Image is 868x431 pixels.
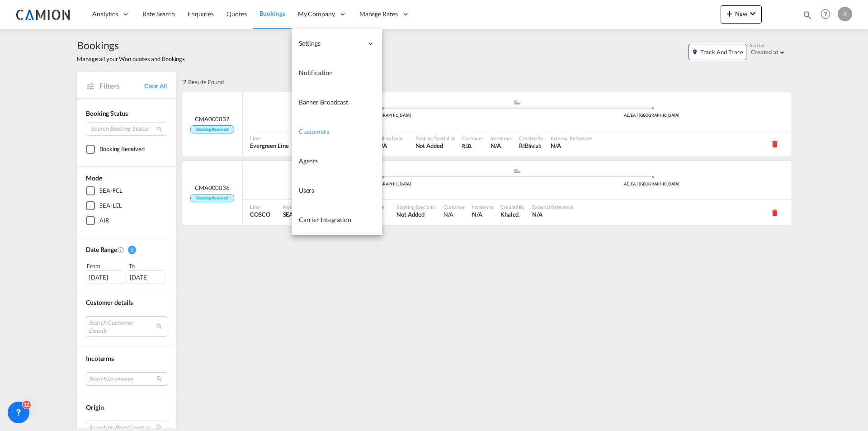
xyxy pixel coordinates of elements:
md-icon: assets/icons/custom/ship-fill.svg [512,100,523,104]
span: Mode [86,174,102,182]
a: Agents [292,147,382,176]
span: SEA-FCL [283,210,306,218]
img: 05c02a603cfc11efa1b81fce21b124fa.png [14,4,75,24]
md-icon: icon-magnify [802,10,812,20]
span: Customer [462,135,483,142]
a: Customers [292,117,382,147]
div: AIR [99,216,109,225]
span: Quotes [226,10,246,18]
md-checkbox: AIR [86,216,167,225]
md-checkbox: SEA-FCL [86,186,167,195]
span: Mode [283,204,306,210]
md-icon: icon-magnify [156,126,163,133]
div: SEA-FCL [99,186,123,195]
span: N/A [532,210,573,218]
span: Incoterms [491,135,512,142]
span: R.I.B. [462,142,483,150]
span: My Company [298,9,335,19]
span: R.I.B. [462,143,472,149]
span: Insiab [528,143,541,149]
a: Users [292,176,382,205]
a: Clear All [144,82,167,90]
span: Bookings [77,38,185,52]
span: CMA000036 [195,184,230,192]
div: To [128,261,168,270]
div: Customer details [86,298,167,307]
span: Carrier Integration [299,216,351,223]
span: Evergreen Line [250,142,289,150]
span: Sort by [750,42,764,48]
span: Analytics [92,9,118,19]
span: Booking Specialist [415,135,455,142]
div: AEJEA | [GEOGRAPHIC_DATA] [517,113,787,118]
md-icon: icon-plus 400-fg [724,8,735,19]
span: Not Added [396,210,436,218]
span: Manage all your Won quotes and Bookings [77,55,185,63]
span: Booking Status [86,109,128,117]
span: Khaled . [500,210,525,218]
md-icon: assets/icons/custom/ship-fill.svg [512,169,523,173]
span: Enquiries [188,10,214,18]
div: N/A [443,210,465,218]
div: Help [818,6,838,23]
div: Booking Received [99,145,144,154]
button: icon-map-markerTrack and Trace [689,44,746,60]
span: Settings [299,39,363,48]
span: Bookings [259,9,285,17]
button: icon-plus 400-fgNewicon-chevron-down [721,5,762,24]
div: Settings [292,29,382,58]
div: CMA000037 Booking Received assets/icons/custom/ship-fill.svgassets/icons/custom/roll-o-plane.svgP... [182,92,791,156]
span: 1 [128,246,136,254]
span: Agents [299,157,318,165]
div: From [86,261,126,270]
span: Booking Specialist [396,204,436,210]
div: N/A [491,142,501,150]
md-icon: icon-delete [770,208,779,217]
span: Incoterms [472,204,493,210]
span: N/A [377,142,403,150]
span: Liner [250,135,289,142]
md-icon: Created On [117,246,124,254]
a: Notification [292,58,382,88]
span: Liner [250,204,270,210]
span: External Reference [532,204,573,210]
div: [DATE] [127,270,165,284]
span: Customer [443,204,465,210]
span: Users [299,186,315,194]
input: Search Booking Status [86,122,167,136]
div: icon-magnify [802,10,812,24]
span: N/A [551,142,592,150]
span: Banner Broadcast [299,98,348,106]
span: External Reference [551,135,592,142]
span: Help [818,6,833,22]
span: Not Added [415,142,455,150]
span: . [519,212,519,218]
md-icon: icon-map-marker [692,49,698,55]
div: Booking Status [86,109,167,118]
div: CNSHA | [GEOGRAPHIC_DATA] [247,181,517,187]
span: Sailing Date [377,135,403,142]
div: K [838,7,852,21]
span: Incoterms [86,355,114,362]
span: From To [DATE][DATE] [86,261,167,284]
md-icon: icon-delete [770,139,779,148]
span: New [724,10,758,17]
div: Origin [86,403,167,412]
div: CMA000036 Booking Received assets/icons/custom/ship-fill.svgassets/icons/custom/roll-o-plane.svgP... [182,161,791,225]
span: Created By [500,204,525,210]
span: Customers [299,128,329,135]
span: Customer details [86,298,132,306]
span: COSCO [250,210,270,218]
div: SEA-LCL [99,201,122,210]
span: Filters [99,81,144,91]
span: Rate Search [142,10,175,18]
div: [DATE] [86,270,124,284]
span: Date Range [86,246,117,253]
div: CNSHA | [GEOGRAPHIC_DATA] [247,113,517,118]
div: Created at [751,48,778,56]
a: Banner Broadcast [292,88,382,117]
span: Origin [86,403,104,411]
span: Manage Rates [359,9,398,19]
span: Booking Received [190,194,234,203]
span: RIB Insiab [519,142,543,150]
